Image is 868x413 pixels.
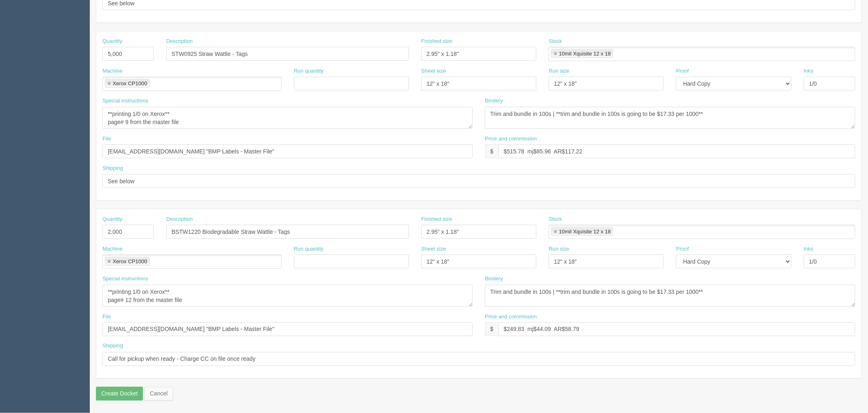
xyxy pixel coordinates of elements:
[559,51,611,56] div: 10mil Xquisite 12 x 18
[549,67,570,75] label: Run size
[150,391,168,397] span: translation missing: en.helpers.links.cancel
[102,285,473,307] textarea: **printing 1/0 on Xerox** page# 10 from the master file
[485,135,537,143] label: Price and commission
[676,245,689,253] label: Proof
[113,81,147,86] div: Xerox CP1000
[102,313,111,321] label: File
[294,245,324,253] label: Run quantity
[96,387,143,401] input: Create Docket
[485,313,537,321] label: Price and commission
[102,97,148,105] label: Special instructions
[804,245,814,253] label: Inks
[421,245,446,253] label: Sheet size
[485,275,503,283] label: Bindery
[102,245,122,253] label: Machine
[421,215,452,223] label: Finished size
[166,38,193,45] label: Description
[102,135,111,143] label: File
[102,107,473,129] textarea: **printing 1/0 on Xerox** page# 11 from the master file
[676,67,689,75] label: Proof
[145,387,173,401] a: Cancel
[113,259,147,264] div: Xerox CP1000
[549,245,570,253] label: Run size
[421,67,446,75] label: Sheet size
[102,215,122,223] label: Quantity
[549,38,562,45] label: Stock
[549,215,562,223] label: Stock
[102,67,122,75] label: Machine
[559,229,611,234] div: 10mil Xquisite 12 x 18
[102,275,148,283] label: Special instructions
[166,215,193,223] label: Description
[421,38,452,45] label: Finished size
[102,342,123,350] label: Shipping
[485,144,499,158] div: $
[102,38,122,45] label: Quantity
[485,322,499,336] div: $
[294,67,324,75] label: Run quantity
[804,67,814,75] label: Inks
[485,107,855,129] textarea: Trim and bundle in 100s | **trim and bundle in 100s is going to be $17.33 per 1000**
[485,285,855,307] textarea: Trim and bundle in 100s | **trim and bundle in 100s is going to be $17.33 per 1000**
[485,97,503,105] label: Bindery
[102,164,123,172] label: Shipping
